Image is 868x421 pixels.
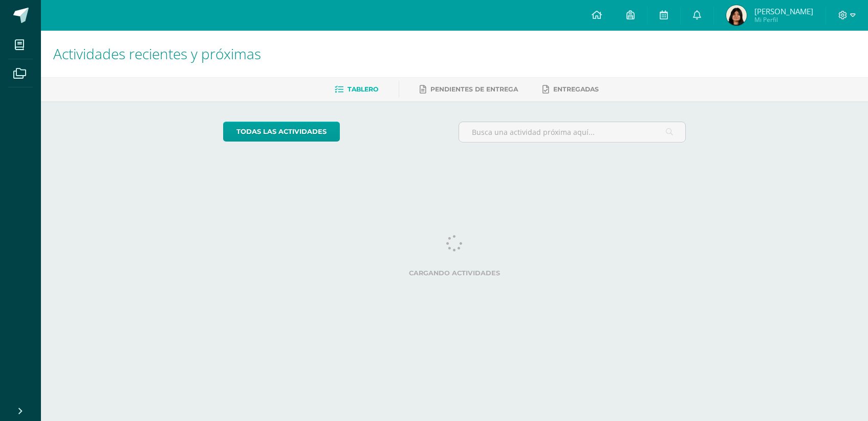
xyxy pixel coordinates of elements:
[726,5,747,26] img: dce0b1ed9de55400785d98fcaf3680bd.png
[430,85,518,93] span: Pendientes de entrega
[53,44,261,63] span: Actividades recientes y próximas
[223,122,340,142] a: todas las Actividades
[420,81,518,98] a: Pendientes de entrega
[335,81,378,98] a: Tablero
[542,81,599,98] a: Entregadas
[553,85,599,93] span: Entregadas
[754,15,813,24] span: Mi Perfil
[754,6,813,16] span: [PERSON_NAME]
[348,85,378,93] span: Tablero
[459,122,686,142] input: Busca una actividad próxima aquí...
[223,269,686,277] label: Cargando actividades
